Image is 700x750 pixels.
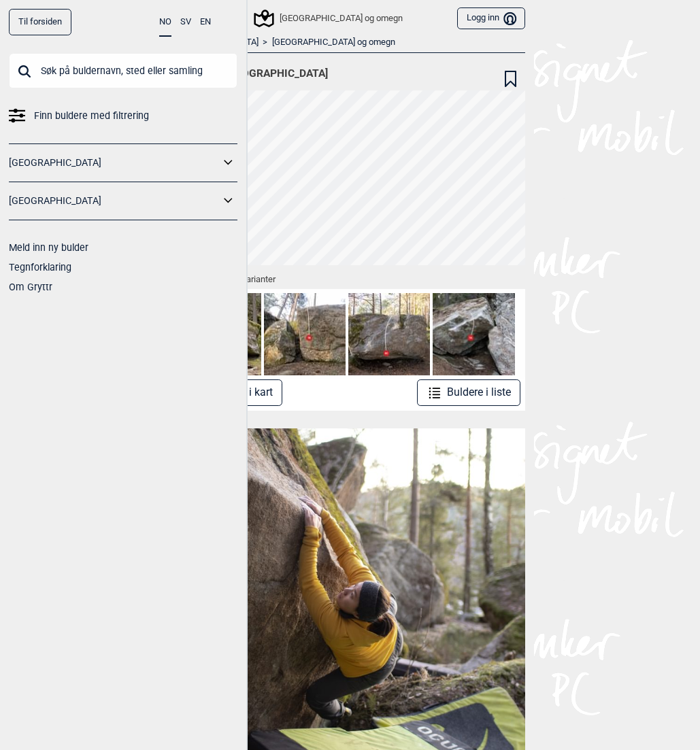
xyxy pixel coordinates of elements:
img: Opium til folket 210420 [264,293,346,375]
a: Om Gryttr [9,282,52,292]
button: Buldere i liste [417,379,521,406]
a: [GEOGRAPHIC_DATA] [9,153,220,173]
a: [GEOGRAPHIC_DATA] [9,191,220,211]
span: > [263,37,267,48]
div: [GEOGRAPHIC_DATA] og omegn [256,10,402,27]
a: Meld inn ny bulder [9,242,88,253]
img: Dr Bekkelille 200413 [433,293,514,375]
span: Lowballs i [GEOGRAPHIC_DATA] [176,67,328,80]
div: 125 buldere Ψ 12 varianter [176,265,525,289]
a: [GEOGRAPHIC_DATA] og omegn [272,37,395,48]
a: Finn buldere med filtrering [9,106,237,126]
a: Til forsiden [9,9,71,35]
img: Ballen er rund 201030 [348,293,430,375]
button: NO [159,9,171,37]
button: Logg inn [457,7,524,30]
span: Finn buldere med filtrering [34,106,149,126]
a: Tegnforklaring [9,262,71,273]
input: Søk på buldernavn, sted eller samling [9,53,237,88]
